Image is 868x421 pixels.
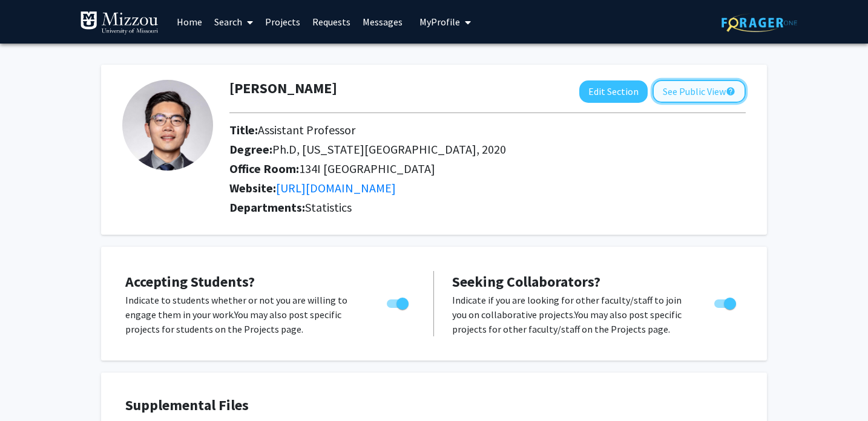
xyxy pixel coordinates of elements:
div: Toggle [709,293,743,311]
button: Edit Section [579,80,648,103]
mat-icon: help [726,84,735,99]
a: Home [171,1,208,43]
a: Search [208,1,259,43]
p: Indicate if you are looking for other faculty/staff to join you on collaborative projects. You ma... [452,293,691,336]
a: Messages [357,1,409,43]
h2: Office Room: [229,162,746,176]
h2: Departments: [220,200,755,215]
img: University of Missouri Logo [80,11,159,35]
img: ForagerOne Logo [722,13,797,32]
span: Accepting Students? [125,272,255,291]
div: Toggle [382,293,415,311]
a: Opens in a new tab [276,180,396,195]
h2: Degree: [229,142,746,157]
span: Statistics [305,200,352,215]
img: Profile Picture [122,80,213,171]
h1: [PERSON_NAME] [229,80,337,97]
span: Seeking Collaborators? [452,272,600,291]
a: Projects [259,1,306,43]
button: See Public View [653,80,746,103]
a: Requests [306,1,357,43]
span: Ph.D, [US_STATE][GEOGRAPHIC_DATA], 2020 [272,142,506,157]
h4: Supplemental Files [125,397,743,414]
span: My Profile [419,16,460,28]
span: Assistant Professor [258,122,355,137]
p: Indicate to students whether or not you are willing to engage them in your work. You may also pos... [125,293,364,336]
iframe: Chat [9,367,51,412]
span: 134I [GEOGRAPHIC_DATA] [299,161,435,176]
h2: Title: [229,123,746,137]
h2: Website: [229,181,746,195]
